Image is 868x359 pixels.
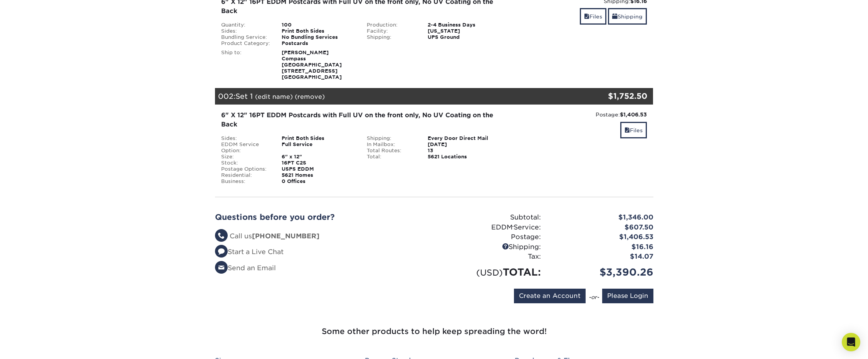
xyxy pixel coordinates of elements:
div: Open Intercom Messenger [842,333,860,351]
div: 5621 Homes [276,172,361,178]
div: Sides: [215,135,276,141]
div: 0 Offices [276,178,361,184]
div: $607.50 [547,223,659,233]
strong: [PHONE_NUMBER] [252,232,319,240]
div: Postage Options: [215,166,276,172]
span: files [625,127,630,133]
div: 16PT C2S [276,160,361,166]
div: Shipping: [361,135,422,141]
div: 002: [215,88,580,105]
div: $3,390.26 [547,265,659,279]
a: (remove) [295,93,325,100]
div: Shipping: [434,242,547,252]
span: shipping [612,13,618,20]
a: Shipping [608,8,647,25]
div: 2-4 Business Days [422,22,507,28]
span: ® [512,225,514,229]
div: Tax: [434,252,547,262]
div: $1,406.53 [547,232,659,242]
div: 13 [422,148,507,154]
div: USPS EDDM [276,166,361,172]
span: files [584,13,589,20]
div: 100 [276,22,361,28]
div: In Mailbox: [361,141,422,148]
div: [DATE] [422,141,507,148]
li: Call us [215,231,428,241]
a: Files [620,122,647,138]
div: Shipping: [361,34,422,40]
strong: $1,406.53 [620,111,647,118]
div: [US_STATE] [422,28,507,34]
div: Residential: [215,172,276,178]
a: Files [580,8,606,25]
div: Ship to: [215,50,276,80]
h3: Some other products to help keep spreading the word! [209,306,659,347]
div: TOTAL: [434,265,547,279]
div: Bundling Service: [215,34,276,40]
a: (edit name) [255,93,293,100]
div: Total Routes: [361,148,422,154]
input: Please Login [602,289,653,303]
div: $1,752.50 [580,90,648,102]
div: Print Both Sides [276,28,361,34]
div: Total: [361,154,422,160]
div: Production: [361,22,422,28]
small: (USD) [476,268,503,278]
div: $14.07 [547,252,659,262]
h2: Questions before you order? [215,213,428,222]
input: Create an Account [514,289,586,303]
div: Every Door Direct Mail [422,135,507,141]
div: 6" X 12" 16PT EDDM Postcards with Full UV on the front only, No UV Coating on the Back [221,111,501,129]
div: Postage: [434,232,547,242]
div: Print Both Sides [276,135,361,141]
div: EDDM Service: [434,223,547,233]
a: Start a Live Chat [215,248,284,256]
a: Send an Email [215,264,276,272]
strong: [PERSON_NAME] Compass [GEOGRAPHIC_DATA] [STREET_ADDRESS] [GEOGRAPHIC_DATA] [282,50,342,80]
div: Quantity: [215,22,276,28]
div: EDDM Service Option: [215,141,276,154]
div: No Bundling Services [276,34,361,40]
div: $16.16 [547,242,659,252]
div: 6" x 12" [276,154,361,160]
em: -or- [589,294,599,300]
div: Size: [215,154,276,160]
div: Facility: [361,28,422,34]
div: $1,346.00 [547,213,659,223]
div: Subtotal: [434,213,547,223]
div: Postage: [513,111,647,118]
div: UPS Ground [422,34,507,40]
div: Product Category: [215,40,276,47]
div: 5621 Locations [422,154,507,160]
span: Set 1 [235,92,253,100]
div: Stock: [215,160,276,166]
div: Full Service [276,141,361,154]
div: Sides: [215,28,276,34]
div: Business: [215,178,276,184]
div: Postcards [276,40,361,47]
